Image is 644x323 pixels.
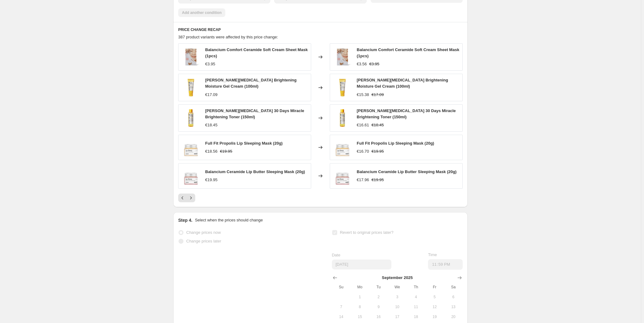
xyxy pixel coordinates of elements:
th: Sunday [332,282,351,292]
button: Friday September 19 2025 [425,312,444,322]
span: €18.45 [205,123,218,127]
button: Thursday September 11 2025 [407,302,425,312]
span: Revert to original prices later? [340,230,394,235]
span: [PERSON_NAME][MEDICAL_DATA] 30 Days Miracle Brightening Toner (150ml) [357,108,456,119]
span: €3.56 [357,62,367,66]
th: Saturday [444,282,463,292]
th: Tuesday [369,282,388,292]
span: Change prices now [186,230,221,235]
span: 11 [409,304,423,309]
img: Product-page-sizes_cde0a39b-89c2-414e-af59-5218d4b5e10e_80x.jpg [333,78,352,97]
img: Product-page-sizes_cde0a39b-89c2-414e-af59-5218d4b5e10e_80x.jpg [182,78,200,97]
span: 387 product variants were affected by this price change: [178,35,278,39]
span: Balancium Comfort Ceramide Soft Cream Sheet Mask (1pcs) [205,47,308,58]
button: Tuesday September 16 2025 [369,312,388,322]
span: 18 [409,314,423,319]
span: €19.95 [220,149,232,154]
span: 1 [353,295,367,299]
img: Product-page-sizes_ee0e66af-ad71-4eaa-b2e4-86dc320cb1be_80x.jpg [333,167,352,185]
button: Wednesday September 3 2025 [388,292,407,302]
span: €18.56 [205,149,218,154]
img: Product-page-sizes_5e3f3652-c771-47e9-aa4a-6ec21f53ee54_80x.jpg [182,138,200,157]
nav: Pagination [178,194,195,202]
span: €19.95 [372,149,384,154]
span: 7 [334,304,348,309]
span: Tu [372,285,385,290]
span: [PERSON_NAME][MEDICAL_DATA] 30 Days Miracle Brightening Toner (150ml) [205,108,304,119]
span: €3.95 [205,62,215,66]
button: Saturday September 6 2025 [444,292,463,302]
button: Friday September 12 2025 [425,302,444,312]
h6: PRICE CHANGE RECAP [178,27,463,32]
h2: Step 4. [178,217,192,223]
span: 17 [390,314,404,319]
img: Product-page-sizes_ee0e66af-ad71-4eaa-b2e4-86dc320cb1be_80x.jpg [182,167,200,185]
span: 6 [447,295,460,299]
span: 5 [428,295,441,299]
p: Select when the prices should change [195,217,263,223]
span: Change prices later [186,239,221,243]
button: Show next month, October 2025 [455,273,464,282]
img: Product-page-sizes_b579473b-fd55-4cd1-92fb-1b2161efa477_80x.jpg [182,109,200,127]
img: Product-page-sizes_b579473b-fd55-4cd1-92fb-1b2161efa477_80x.jpg [333,109,352,127]
span: €16.70 [357,149,369,154]
span: €17.96 [357,177,369,182]
input: 8/26/2025 [332,260,391,269]
span: €16.61 [357,123,369,127]
span: €15.38 [357,92,369,97]
span: We [390,285,404,290]
span: Full Fit Propolis Lip Sleeping Mask (20g) [205,141,283,146]
button: Next [187,194,195,202]
img: 0190000002902_1_80x.jpg [333,48,352,66]
span: 12 [428,304,441,309]
th: Friday [425,282,444,292]
button: Wednesday September 17 2025 [388,312,407,322]
img: Product-page-sizes_5e3f3652-c771-47e9-aa4a-6ec21f53ee54_80x.jpg [333,138,352,157]
input: 12:00 [428,259,463,270]
span: Balancium Ceramide Lip Butter Sleeping Mask (20g) [205,169,305,174]
span: 14 [334,314,348,319]
span: 10 [390,304,404,309]
span: €19.95 [205,177,218,182]
span: Full Fit Propolis Lip Sleeping Mask (20g) [357,141,434,146]
span: Time [428,252,437,257]
span: Mo [353,285,367,290]
span: Balancium Comfort Ceramide Soft Cream Sheet Mask (1pcs) [357,47,459,58]
button: Tuesday September 9 2025 [369,302,388,312]
button: Sunday September 7 2025 [332,302,351,312]
button: Monday September 1 2025 [351,292,369,302]
button: Show previous month, August 2025 [331,273,339,282]
span: 8 [353,304,367,309]
button: Tuesday September 2 2025 [369,292,388,302]
span: €17.09 [205,92,218,97]
th: Wednesday [388,282,407,292]
th: Thursday [407,282,425,292]
span: Fr [428,285,441,290]
th: Monday [351,282,369,292]
button: Thursday September 18 2025 [407,312,425,322]
span: 19 [428,314,441,319]
span: [PERSON_NAME][MEDICAL_DATA] Brightening Moisture Gel Cream (100ml) [205,78,297,89]
span: 4 [409,295,423,299]
span: Balancium Ceramide Lip Butter Sleeping Mask (20g) [357,169,457,174]
span: 3 [390,295,404,299]
span: 13 [447,304,460,309]
span: 15 [353,314,367,319]
button: Wednesday September 10 2025 [388,302,407,312]
span: 2 [372,295,385,299]
button: Thursday September 4 2025 [407,292,425,302]
span: Date [332,253,340,257]
button: Sunday September 14 2025 [332,312,351,322]
button: Monday September 8 2025 [351,302,369,312]
span: €18.45 [372,123,384,127]
span: Sa [447,285,460,290]
span: 16 [372,314,385,319]
img: 0190000002902_1_80x.jpg [182,48,200,66]
span: [PERSON_NAME][MEDICAL_DATA] Brightening Moisture Gel Cream (100ml) [357,78,448,89]
button: Friday September 5 2025 [425,292,444,302]
span: €17.09 [372,92,384,97]
span: 9 [372,304,385,309]
span: €3.95 [369,62,380,66]
button: Previous [178,194,187,202]
span: Th [409,285,423,290]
